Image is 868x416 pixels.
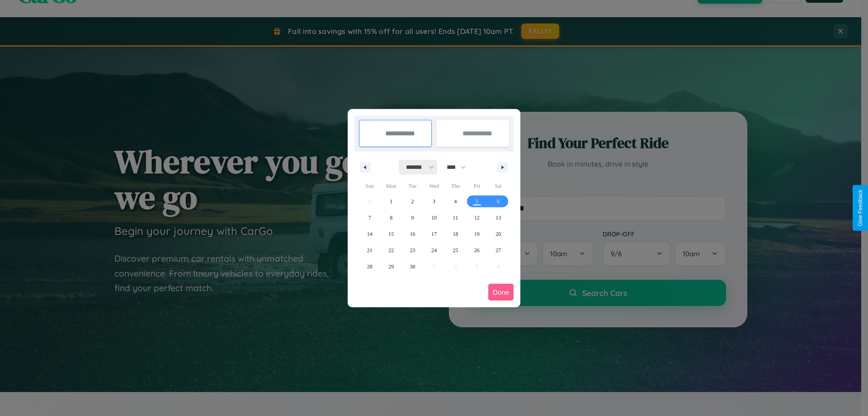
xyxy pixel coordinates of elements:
span: 28 [367,258,373,275]
span: 13 [495,210,501,226]
span: 12 [474,210,480,226]
button: 21 [359,242,380,258]
button: 20 [488,226,509,242]
button: 12 [466,210,487,226]
span: 24 [431,242,437,258]
button: 24 [423,242,444,258]
span: 1 [390,193,392,210]
span: Tue [402,179,423,193]
span: 4 [454,193,457,210]
span: 14 [367,226,373,242]
span: 18 [453,226,458,242]
span: Fri [466,179,487,193]
button: 19 [466,226,487,242]
button: 13 [488,210,509,226]
button: 10 [423,210,444,226]
span: 19 [474,226,480,242]
button: 23 [402,242,423,258]
button: 29 [380,258,401,275]
button: 28 [359,258,380,275]
button: 1 [380,193,401,210]
span: Sun [359,179,380,193]
span: 27 [495,242,501,258]
button: 25 [445,242,466,258]
button: 17 [423,226,444,242]
button: 15 [380,226,401,242]
span: 20 [495,226,501,242]
span: 2 [411,193,414,210]
button: 22 [380,242,401,258]
button: 6 [488,193,509,210]
button: 16 [402,226,423,242]
span: 29 [388,258,394,275]
span: 11 [453,210,458,226]
span: 15 [388,226,394,242]
button: 8 [380,210,401,226]
button: 18 [445,226,466,242]
span: 9 [411,210,414,226]
span: 22 [388,242,394,258]
button: 11 [445,210,466,226]
span: 30 [410,258,415,275]
span: 23 [410,242,415,258]
button: 7 [359,210,380,226]
span: Thu [445,179,466,193]
button: 9 [402,210,423,226]
span: Mon [380,179,401,193]
button: 30 [402,258,423,275]
span: 16 [410,226,415,242]
span: 26 [474,242,480,258]
span: 25 [453,242,458,258]
button: Done [488,284,514,301]
button: 5 [466,193,487,210]
span: 17 [431,226,437,242]
button: 3 [423,193,444,210]
span: 5 [476,193,478,210]
span: 7 [368,210,371,226]
span: 21 [367,242,373,258]
span: Wed [423,179,444,193]
button: 27 [488,242,509,258]
button: 14 [359,226,380,242]
span: Sat [488,179,509,193]
span: 3 [433,193,435,210]
button: 4 [445,193,466,210]
button: 26 [466,242,487,258]
span: 6 [497,193,500,210]
div: Give Feedback [857,190,863,226]
span: 8 [390,210,392,226]
span: 10 [431,210,437,226]
button: 2 [402,193,423,210]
